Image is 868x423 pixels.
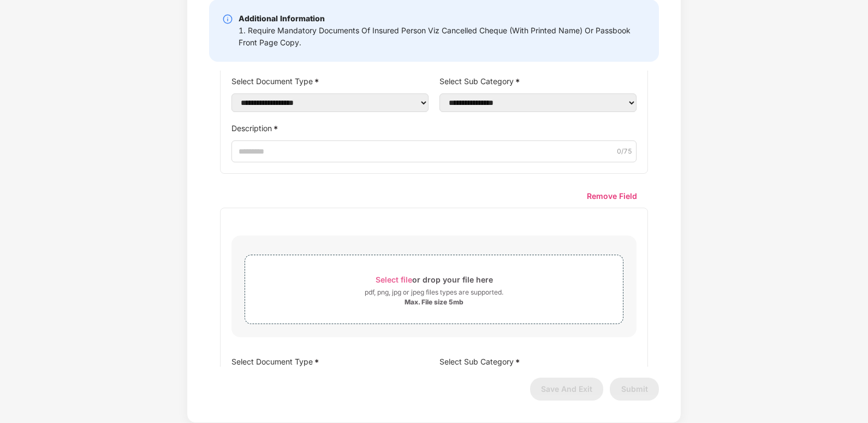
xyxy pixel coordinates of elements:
span: Save And Exit [541,384,592,393]
span: 0 /75 [617,146,632,157]
div: pdf, png, jpg or jpeg files types are supported. [365,287,503,298]
div: 1. Require Mandatory Documents Of Insured Person Viz Cancelled Cheque (With Printed Name) Or Pass... [239,25,646,49]
label: Select Sub Category [439,354,637,369]
label: Description [231,120,637,136]
div: Max. File size 5mb [405,298,463,307]
button: Remove Field [576,185,648,208]
span: Submit [621,384,648,393]
span: Select file [376,275,412,284]
b: Additional Information [239,14,325,23]
img: svg+xml;base64,PHN2ZyBpZD0iSW5mby0yMHgyMCIgeG1sbnM9Imh0dHA6Ly93d3cudzMub3JnLzIwMDAvc3ZnIiB3aWR0aD... [222,14,233,25]
label: Select Document Type [231,354,429,369]
label: Select Sub Category [439,73,637,89]
button: Submit [610,378,659,401]
span: Select fileor drop your file herepdf, png, jpg or jpeg files types are supported.Max. File size 5mb [245,263,623,315]
button: Save And Exit [530,378,603,401]
label: Select Document Type [231,73,429,89]
div: or drop your file here [376,272,493,287]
